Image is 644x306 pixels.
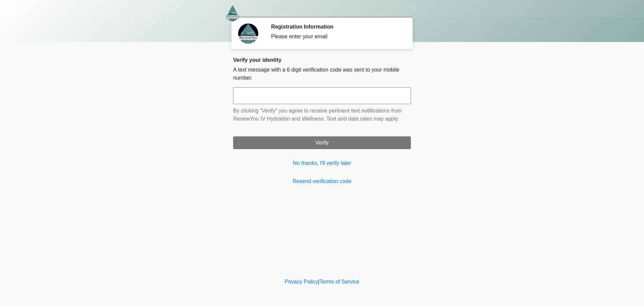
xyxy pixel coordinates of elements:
[285,279,318,285] a: Privacy Policy
[238,24,258,44] img: Agent Avatar
[233,159,411,167] a: No thanks, I'll verify later
[233,66,411,82] p: A text message with a 6 digit verification code was sent to your mobile number.
[233,57,411,63] h2: Verify your identity
[271,24,401,30] h2: Registration Information
[233,107,411,123] p: By clicking "Verify" you agree to receive pertinent text notifications from RenewYou IV Hydration...
[318,279,319,285] a: |
[319,279,359,285] a: Terms of Service
[233,177,411,185] a: Resend verification code
[233,136,411,149] button: Verify
[271,33,401,41] div: Please enter your email
[226,5,239,21] img: RenewYou IV Hydration and Wellness Logo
